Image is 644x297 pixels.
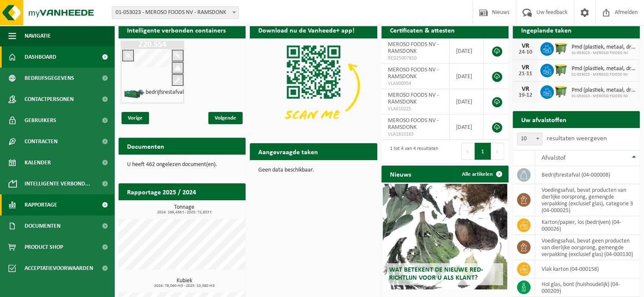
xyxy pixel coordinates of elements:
span: Navigatie [25,25,51,46]
h1: Z20.554 [123,41,182,49]
span: 2024: 169,438 t - 2025: 72,833 t [123,210,246,215]
div: 19-12 [517,93,534,98]
span: Volgende [208,112,243,124]
h2: Rapportage 2025 / 2024 [119,183,205,200]
span: MEROSO FOODS NV - RAMSDONK [388,67,439,80]
span: VLA1810163 [388,131,443,138]
h4: bedrijfsrestafval [146,90,184,95]
td: [DATE] [450,64,484,89]
img: WB-1100-HPE-GN-50 [554,63,568,77]
img: HK-XZ-20-GN-01 [124,89,145,99]
span: Kalender [25,152,51,173]
h3: Tonnage [123,204,246,215]
button: Next [491,143,504,160]
p: U heeft 462 ongelezen document(en). [127,162,237,168]
div: 1 tot 4 van 4 resultaten [386,142,438,161]
span: 01-053023 - MEROSO FOODS NV - RAMSDONK [112,7,238,19]
div: VR [517,86,534,93]
span: 01-053023 - MEROSO FOODS NV [572,94,636,99]
a: Alle artikelen [455,166,508,183]
span: Acceptatievoorwaarden [25,258,93,279]
span: Product Shop [25,237,63,258]
span: Dashboard [25,46,56,68]
h2: Nieuws [381,166,420,182]
button: 1 [475,143,491,160]
h3: Kubiek [123,278,246,288]
span: VLA610225 [388,106,443,112]
img: Download de VHEPlus App [250,38,377,134]
td: karton/papier, los (bedrijven) (04-000026) [535,216,640,235]
span: MEROSO FOODS NV - RAMSDONK [388,117,439,131]
span: Pmd (plastiek, metaal, drankkartons) (bedrijven) [572,87,636,94]
span: Gebruikers [25,110,56,131]
td: [DATE] [450,38,484,64]
button: Previous [461,143,475,160]
span: Contactpersonen [25,89,74,110]
span: MEROSO FOODS NV - RAMSDONK [388,92,439,105]
a: Wat betekent de nieuwe RED-richtlijn voor u als klant? [383,184,507,289]
div: 24-10 [517,49,534,55]
p: Geen data beschikbaar. [258,167,368,173]
span: Intelligente verbond... [25,173,90,194]
td: [DATE] [450,114,484,140]
td: voedingsafval, bevat producten van dierlijke oorsprong, gemengde verpakking (exclusief glas), cat... [535,184,640,216]
span: Contracten [25,131,58,152]
span: 10 [517,133,542,145]
td: bedrijfsrestafval (04-000008) [535,166,640,184]
span: 10 [517,133,542,145]
label: resultaten weergeven [547,135,607,142]
h2: Download nu de Vanheede+ app! [250,22,363,38]
h2: Intelligente verbonden containers [119,22,246,38]
span: Wat betekent de nieuwe RED-richtlijn voor u als klant? [389,267,483,281]
img: WB-1100-HPE-GN-50 [554,41,568,55]
span: Vorige [122,112,149,124]
td: vlak karton (04-000158) [535,260,640,278]
h2: Ingeplande taken [513,22,580,38]
span: Rapportage [25,194,57,215]
td: [DATE] [450,89,484,114]
h2: Aangevraagde taken [250,143,326,160]
h2: Uw afvalstoffen [513,111,575,128]
span: Afvalstof [542,155,566,161]
td: hol glas, bont (huishoudelijk) (04-000209) [535,278,640,297]
span: 01-053023 - MEROSO FOODS NV [572,72,636,77]
div: VR [517,43,534,49]
span: Bedrijfsgegevens [25,68,74,89]
span: Documenten [25,215,61,237]
div: VR [517,64,534,71]
span: RED25007850 [388,55,443,62]
a: Bekijk rapportage [182,200,245,217]
span: 2024: 79,060 m3 - 2025: 10,380 m3 [123,284,246,288]
h2: Documenten [119,138,173,154]
img: WB-1100-HPE-GN-50 [554,84,568,98]
span: Pmd (plastiek, metaal, drankkartons) (bedrijven) [572,44,636,51]
td: voedingsafval, bevat geen producten van dierlijke oorsprong, gemengde verpakking (exclusief glas)... [535,235,640,260]
span: 01-053023 - MEROSO FOODS NV - RAMSDONK [112,6,239,19]
div: 21-11 [517,71,534,77]
span: MEROSO FOODS NV - RAMSDONK [388,41,439,54]
span: Pmd (plastiek, metaal, drankkartons) (bedrijven) [572,65,636,72]
span: VLA900954 [388,80,443,87]
span: 01-053023 - MEROSO FOODS NV [572,51,636,56]
h2: Certificaten & attesten [381,22,463,38]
